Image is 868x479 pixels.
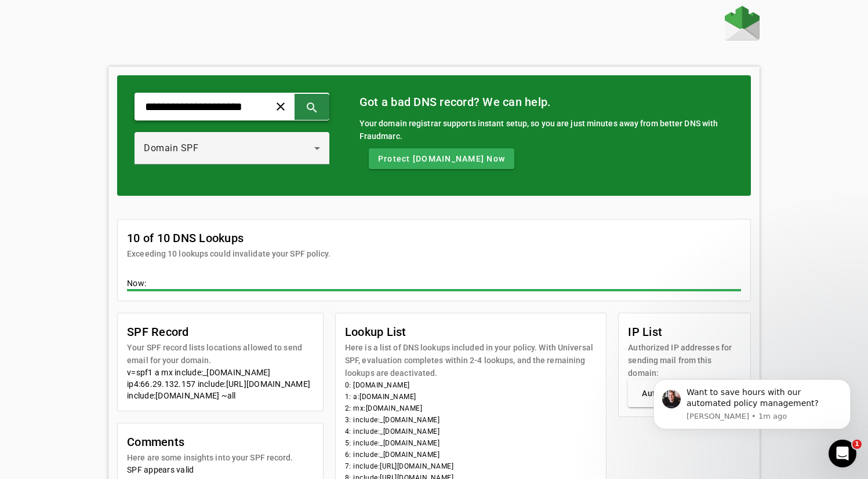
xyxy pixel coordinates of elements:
li: 6: include:_[DOMAIN_NAME] [345,449,597,460]
mat-card-title: Comments [127,433,293,451]
iframe: Intercom notifications message [636,362,868,448]
mat-card-subtitle: Exceeding 10 lookups could invalidate your SPF policy. [127,247,331,260]
span: 1 [852,440,862,449]
button: Protect [DOMAIN_NAME] Now [369,148,514,169]
li: 5: include:_[DOMAIN_NAME] [345,437,597,449]
mat-card-title: Got a bad DNS record? We can help. [359,93,733,111]
mat-card-title: SPF Record [127,323,314,341]
mat-card-subtitle: Here is a list of DNS lookups included in your policy. With Universal SPF, evaluation completes w... [345,341,597,379]
li: 3: include:_[DOMAIN_NAME] [345,414,597,426]
mat-expansion-panel-header: Authorized IPs [628,379,741,407]
img: Fraudmarc Logo [725,6,760,41]
li: 0: [DOMAIN_NAME] [345,379,597,391]
div: Now: [127,277,741,291]
mat-card-title: Lookup List [345,323,597,341]
li: 7: include:[URL][DOMAIN_NAME] [345,460,597,472]
div: SPF appears valid [127,464,314,476]
div: Your domain registrar supports instant setup, so you are just minutes away from better DNS with F... [359,117,733,142]
mat-card-title: IP List [628,323,741,341]
div: v=spf1 a mx include:_[DOMAIN_NAME] ip4:66.29.132.157 include:[URL][DOMAIN_NAME] include:[DOMAIN_N... [127,367,314,401]
a: Home [725,6,760,43]
li: 1: a:[DOMAIN_NAME] [345,391,597,403]
mat-card-title: 10 of 10 DNS Lookups [127,229,331,247]
mat-card-subtitle: Your SPF record lists locations allowed to send email for your domain. [127,341,314,367]
mat-card-subtitle: Here are some insights into your SPF record. [127,451,293,464]
span: Protect [DOMAIN_NAME] Now [378,153,505,164]
li: 4: include:_[DOMAIN_NAME] [345,426,597,437]
li: 2: mx:[DOMAIN_NAME] [345,403,597,414]
mat-card-subtitle: Authorized IP addresses for sending mail from this domain: [628,341,741,379]
iframe: Intercom live chat [829,440,856,467]
span: Domain SPF [144,142,198,153]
